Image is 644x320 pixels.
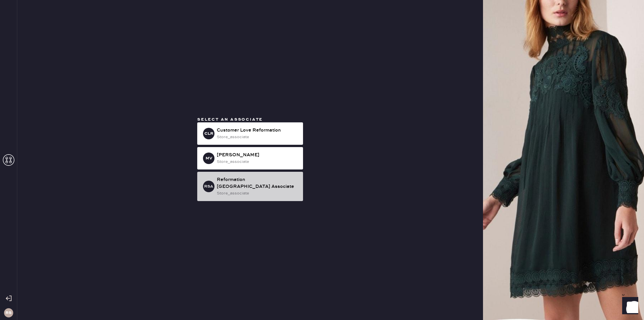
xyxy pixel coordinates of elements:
[217,176,298,190] div: Reformation [GEOGRAPHIC_DATA] Associate
[206,156,212,160] h3: MV
[197,117,263,122] span: Select an associate
[217,127,298,134] div: Customer Love Reformation
[617,294,641,319] iframe: Front Chat
[204,184,213,188] h3: RSA
[5,311,11,315] h3: RS
[217,152,298,159] div: [PERSON_NAME]
[217,134,298,140] div: store_associate
[204,132,213,136] h3: CLR
[217,159,298,165] div: store_associate
[217,190,298,196] div: store_associate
